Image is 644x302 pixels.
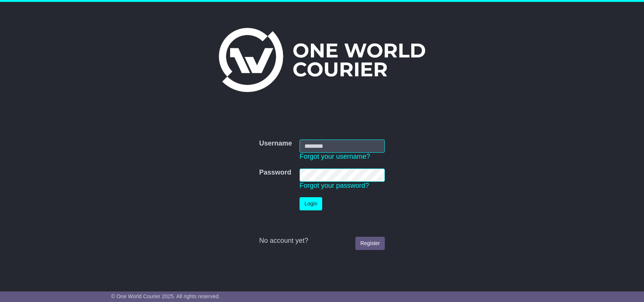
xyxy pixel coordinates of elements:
[259,169,291,177] label: Password
[300,182,369,189] a: Forgot your password?
[219,28,425,92] img: One World
[111,293,220,299] span: © One World Courier 2025. All rights reserved.
[259,237,385,245] div: No account yet?
[300,197,322,210] button: Login
[300,153,370,160] a: Forgot your username?
[355,237,385,250] a: Register
[259,140,292,148] label: Username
